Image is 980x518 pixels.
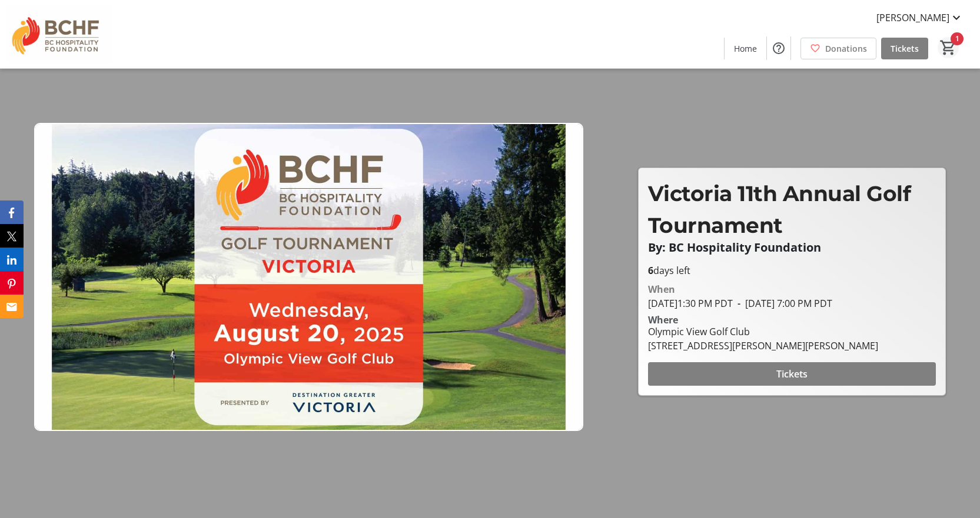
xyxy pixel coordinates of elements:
[7,5,112,64] img: BC Hospitality Foundation's Logo
[867,8,973,27] button: [PERSON_NAME]
[648,297,733,310] span: [DATE] 1:30 PM PDT
[767,36,790,60] button: Help
[648,241,936,254] p: By: BC Hospitality Foundation
[825,42,867,55] span: Donations
[648,315,678,325] div: Where
[776,367,808,381] span: Tickets
[881,38,928,59] a: Tickets
[648,325,878,339] div: Olympic View Golf Club
[34,123,583,432] img: Campaign CTA Media Photo
[891,42,919,55] span: Tickets
[648,282,675,296] div: When
[648,339,878,353] div: [STREET_ADDRESS][PERSON_NAME][PERSON_NAME]
[938,37,959,58] button: Cart
[876,11,949,25] span: [PERSON_NAME]
[648,181,911,238] span: Victoria 11th Annual Golf Tournament
[800,38,876,59] a: Donations
[648,362,936,386] button: Tickets
[648,263,936,278] p: days left
[734,42,757,55] span: Home
[648,264,653,277] span: 6
[733,297,745,310] span: -
[725,38,766,59] a: Home
[733,297,832,310] span: [DATE] 7:00 PM PDT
